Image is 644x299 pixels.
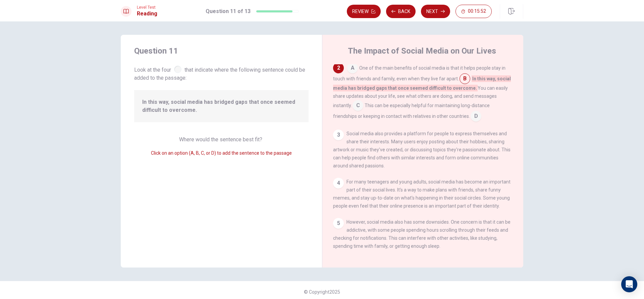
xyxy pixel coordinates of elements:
h4: Question 11 [134,46,309,56]
h1: Question 11 of 13 [206,7,251,15]
span: Look at the four that indicate where the following sentence could be added to the passage: [134,64,309,82]
span: For many teenagers and young adults, social media has become an important part of their social li... [333,179,511,209]
span: Social media also provides a platform for people to express themselves and share their interests.... [333,131,511,168]
span: In this way, social media has bridged gaps that once seemed difficult to overcome. [142,98,301,114]
button: 00:15:52 [455,5,492,18]
span: You can easily share updates about your life, see what others are doing, and send messages instan... [333,85,508,108]
div: 3 [333,130,344,140]
span: 00:15:52 [468,9,486,14]
span: One of the main benefits of social media is that it helps people stay in touch with friends and f... [333,65,505,81]
h1: Reading [137,10,157,18]
div: 4 [333,178,344,189]
div: Open Intercom Messenger [621,276,637,292]
span: This can be especially helpful for maintaining long-distance friendships or keeping in contact wi... [333,103,490,119]
button: Next [421,5,450,18]
h4: The Impact of Social Media on Our Lives [348,46,496,56]
div: 5 [333,218,344,229]
div: 2 [333,63,344,73]
span: Click on an option (A, B, C, or D) to add the sentence to the passage [151,150,292,156]
span: B [460,73,470,84]
span: Level Test [137,5,157,10]
button: Back [386,5,416,18]
span: C [353,100,363,111]
button: Review [347,5,381,18]
span: Where would the sentence best fit? [179,136,264,143]
span: © Copyright 2025 [304,289,340,295]
span: However, social media also has some downsides. One concern is that it can be addictive, with some... [333,219,511,249]
span: D [471,111,481,122]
